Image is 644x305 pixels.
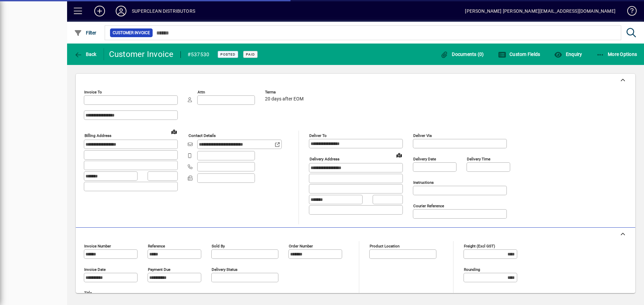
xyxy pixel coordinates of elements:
[265,90,305,94] span: Terms
[148,244,165,248] mat-label: Reference
[74,52,97,57] span: Back
[212,267,237,272] mat-label: Delivery status
[496,48,542,60] button: Custom Fields
[72,48,98,60] button: Back
[413,180,434,185] mat-label: Instructions
[74,30,97,35] span: Filter
[110,5,132,17] button: Profile
[132,6,195,16] div: SUPERCLEAN DISTRIBUTORS
[464,267,480,272] mat-label: Rounding
[289,244,313,248] mat-label: Order number
[67,48,104,60] app-page-header-button: Back
[109,49,174,60] div: Customer Invoice
[413,133,432,138] mat-label: Deliver via
[89,5,110,17] button: Add
[113,29,150,36] span: Customer Invoice
[595,48,639,60] button: More Options
[212,244,225,248] mat-label: Sold by
[596,52,637,57] span: More Options
[72,27,98,39] button: Filter
[309,133,327,138] mat-label: Deliver To
[84,291,92,295] mat-label: Title
[84,267,106,272] mat-label: Invoice date
[467,157,490,161] mat-label: Delivery time
[370,244,399,248] mat-label: Product location
[246,52,255,57] span: Paid
[84,90,102,94] mat-label: Invoice To
[498,52,540,57] span: Custom Fields
[413,204,444,208] mat-label: Courier Reference
[439,48,486,60] button: Documents (0)
[440,52,484,57] span: Documents (0)
[464,244,495,248] mat-label: Freight (excl GST)
[84,244,111,248] mat-label: Invoice number
[148,267,170,272] mat-label: Payment due
[552,48,584,60] button: Enquiry
[413,157,436,161] mat-label: Delivery date
[187,49,210,60] div: #537530
[465,6,615,16] div: [PERSON_NAME] [PERSON_NAME][EMAIL_ADDRESS][DOMAIN_NAME]
[622,1,636,23] a: Knowledge Base
[265,96,304,102] span: 20 days after EOM
[169,126,179,137] a: View on map
[554,52,582,57] span: Enquiry
[220,52,235,57] span: Posted
[394,150,405,160] a: View on map
[198,90,205,94] mat-label: Attn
